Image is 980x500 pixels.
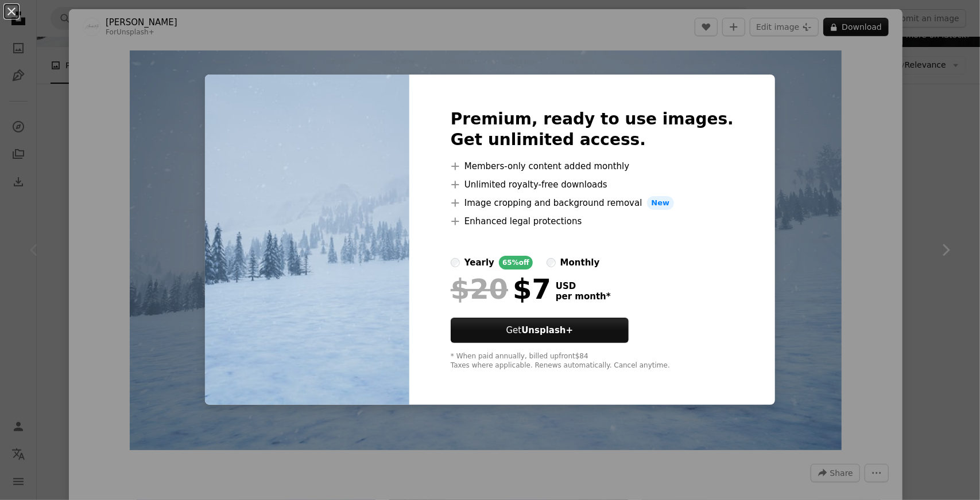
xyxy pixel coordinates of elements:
[451,274,551,304] div: $7
[451,178,734,192] li: Unlimited royalty-free downloads
[521,325,573,335] strong: Unsplash+
[451,159,734,173] li: Members-only content added monthly
[451,196,734,210] li: Image cropping and background removal
[560,256,600,269] div: monthly
[451,258,460,267] input: yearly65%off
[451,109,734,150] h2: Premium, ready to use images. Get unlimited access.
[647,196,675,210] span: New
[451,318,629,343] button: GetUnsplash+
[464,256,494,269] div: yearly
[451,274,508,304] span: $20
[499,256,533,269] div: 65% off
[451,352,734,370] div: * When paid annually, billed upfront $84 Taxes where applicable. Renews automatically. Cancel any...
[556,281,611,291] span: USD
[556,291,611,302] span: per month *
[547,258,556,267] input: monthly
[205,75,409,405] img: premium_photo-1671490807744-132acfe1eab4
[451,214,734,228] li: Enhanced legal protections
